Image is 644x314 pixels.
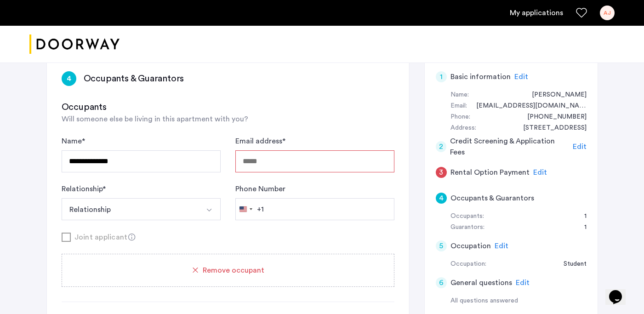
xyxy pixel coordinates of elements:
[523,90,587,101] div: Adrianna James
[450,277,512,288] h5: General questions
[436,167,447,178] div: 3
[436,141,447,152] div: 2
[576,7,587,18] a: Favorites
[450,240,491,251] h5: Occupation
[467,101,587,112] div: adriannajames@gmail.com
[450,71,511,82] h5: Basic information
[605,277,635,305] iframe: chat widget
[436,277,447,288] div: 6
[450,296,587,307] div: All questions answered
[600,6,615,20] div: AJ
[575,222,587,233] div: 1
[29,27,120,62] img: logo
[450,193,534,204] h5: Occupants & Guarantors
[510,7,563,18] a: My application
[516,279,530,286] span: Edit
[199,198,221,220] button: Select option
[450,259,486,270] div: Occupation:
[514,123,587,134] div: 184 Kent Avenue, #A508
[436,193,447,204] div: 4
[450,136,569,158] h5: Credit Screening & Application Fees
[62,115,248,123] span: Will someone else be living in this apartment with you?
[235,136,285,147] label: Email address *
[495,242,508,250] span: Edit
[29,27,120,62] a: Cazamio logo
[203,265,264,276] span: Remove occupant
[436,71,447,82] div: 1
[235,183,285,194] label: Phone Number
[62,183,106,194] label: Relationship *
[450,101,467,112] div: Email:
[62,101,394,114] h3: Occupants
[257,204,264,215] div: +1
[84,72,184,85] h3: Occupants & Guarantors
[533,169,547,176] span: Edit
[62,136,85,147] label: Name *
[450,112,470,123] div: Phone:
[518,112,587,123] div: +19253007703
[573,143,587,150] span: Edit
[236,199,264,220] button: Selected country
[450,211,484,222] div: Occupants:
[450,222,484,233] div: Guarantors:
[205,206,213,214] img: arrow
[554,259,587,270] div: Student
[514,73,528,80] span: Edit
[62,198,199,220] button: Select option
[575,211,587,222] div: 1
[450,123,476,134] div: Address:
[62,71,76,86] div: 4
[450,90,469,101] div: Name:
[450,167,530,178] h5: Rental Option Payment
[436,240,447,251] div: 5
